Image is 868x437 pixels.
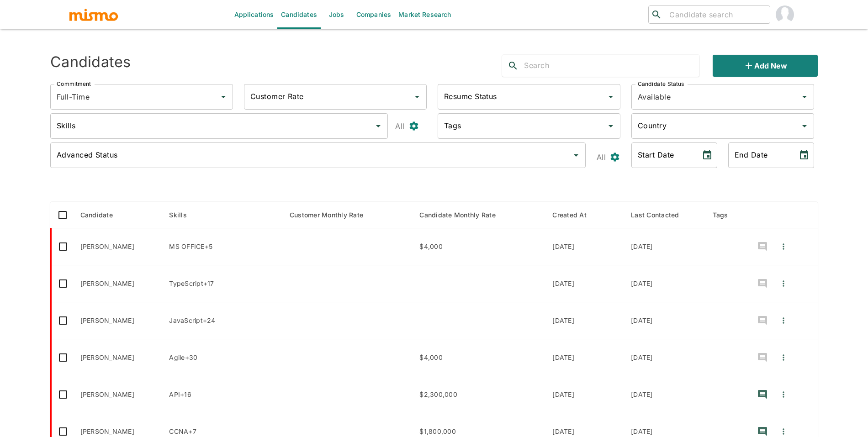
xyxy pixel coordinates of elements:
[604,90,617,103] button: Open
[73,228,162,265] td: [PERSON_NAME]
[752,236,773,258] button: recent-notes
[752,384,773,405] button: recent-notes
[372,120,385,132] button: Open
[50,53,131,71] h4: Candidates
[169,427,275,436] p: CCNA, CISCO, Citrix, Amazon Web Services, AWS, Microsoft Azure, NETWORKING, Python
[776,5,794,24] img: Maria Lujan Ciommo
[597,151,606,163] p: All
[57,80,91,88] label: Commitment
[73,302,162,339] td: [PERSON_NAME]
[624,202,705,228] th: Last Contacted
[752,310,773,332] button: recent-notes
[624,228,705,265] td: [DATE]
[698,146,716,164] button: Choose date
[69,8,119,21] img: logo
[773,236,794,258] button: Quick Actions
[162,202,282,228] th: Skills
[73,339,162,376] td: [PERSON_NAME]
[570,149,582,162] button: Open
[412,376,545,413] td: $2,300,000
[713,55,818,77] button: Add new
[624,265,705,302] td: [DATE]
[169,390,275,399] p: API, Appium, CI/CD, Cucumber, Git, GROOVY, JENKINS, JUNIT, ANDROID, IOS, Java, SDLC, SELENIUM, Te...
[624,339,705,376] td: [DATE]
[290,210,375,221] span: Customer Monthly Rate
[502,55,524,77] button: search
[545,376,624,413] td: [DATE]
[545,302,624,339] td: [DATE]
[169,353,275,362] p: Agile, SCRUM, ReactJS, React, MICROSERVICE, Swift, IOS, Node.js, React Native, GraphQL, TypeScrip...
[545,339,624,376] td: [DATE]
[411,90,423,103] button: Open
[419,210,508,221] span: Candidate Monthly Rate
[552,210,598,221] span: Created At
[545,228,624,265] td: [DATE]
[752,273,773,295] button: recent-notes
[604,120,617,132] button: Open
[666,8,766,21] input: Candidate search
[705,202,745,228] th: Tags
[624,302,705,339] td: [DATE]
[169,242,275,251] p: MS OFFICE, CRM, API, Agile, Confluence, JIRA
[773,347,794,369] button: Quick Actions
[752,347,773,369] button: recent-notes
[73,265,162,302] td: [PERSON_NAME]
[169,316,275,325] p: JavaScript, Vue.js, CSS, HTML, JENKINS, Node.js, ReactJS, React, TypeScript, Dynatrace, Grafana, ...
[169,279,275,288] p: TypeScript, Bootstrap, Git, JavaScript, jQuery, Node.js, ReactJS, React, Redux, Vue.js, CSS, Sass...
[80,210,125,221] span: Candidate
[217,90,230,103] button: Open
[798,90,811,103] button: Open
[638,80,684,88] label: Candidate Status
[412,339,545,376] td: $4,000
[524,58,699,73] input: Search
[395,120,404,132] p: All
[795,146,813,164] button: Choose date
[773,384,794,405] button: Quick Actions
[631,142,694,168] input: MM/DD/YYYY
[412,228,545,265] td: $4,000
[545,265,624,302] td: [DATE]
[773,273,794,295] button: Quick Actions
[798,120,811,132] button: Open
[624,376,705,413] td: [DATE]
[728,142,791,168] input: MM/DD/YYYY
[773,310,794,332] button: Quick Actions
[73,376,162,413] td: [PERSON_NAME]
